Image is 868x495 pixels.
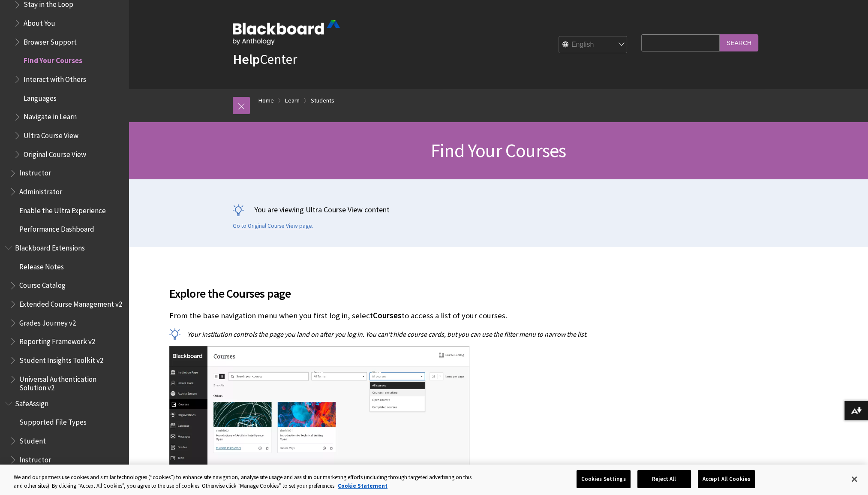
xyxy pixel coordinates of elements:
[24,16,55,27] span: About You
[19,353,103,365] span: Student Insights Toolkit v2
[24,128,78,140] span: Ultra Course View
[431,139,566,162] span: Find Your Courses
[285,95,300,106] a: Learn
[559,36,628,54] select: Site Language Selector
[24,110,77,121] span: Navigate in Learn
[24,54,82,65] span: Find Your Courses
[233,222,313,230] a: Go to Original Course View page.
[19,260,64,271] span: Release Notes
[845,470,864,489] button: Close
[19,316,76,327] span: Grades Journey v2
[338,482,387,489] a: More information about your privacy, opens in a new tab
[233,51,297,68] a: HelpCenter
[233,204,764,215] p: You are viewing Ultra Course View content
[19,434,46,445] span: Student
[24,91,57,103] span: Languages
[169,284,701,302] span: Explore the Courses page
[19,372,123,392] span: Universal Authentication Solution v2
[698,470,755,488] button: Accept All Cookies
[19,297,122,308] span: Extended Course Management v2
[24,35,77,46] span: Browser Support
[637,470,691,488] button: Reject All
[5,396,123,486] nav: Book outline for Blackboard SafeAssign
[5,241,123,392] nav: Book outline for Blackboard Extensions
[15,241,85,252] span: Blackboard Extensions
[19,166,51,178] span: Instructor
[15,396,48,408] span: SafeAssign
[24,147,86,159] span: Original Course View
[233,20,340,45] img: Blackboard by Anthology
[19,278,66,290] span: Course Catalog
[311,95,334,106] a: Students
[233,51,260,68] strong: Help
[19,334,95,346] span: Reporting Framework v2
[720,34,758,51] input: Search
[19,203,106,215] span: Enable the Ultra Experience
[19,415,87,427] span: Supported File Types
[373,311,402,320] span: Courses
[14,473,478,490] div: We and our partners use cookies and similar technologies (“cookies”) to enhance site navigation, ...
[577,470,631,488] button: Cookies Settings
[258,95,274,106] a: Home
[169,310,701,321] p: From the base navigation menu when you first log in, select to access a list of your courses.
[19,222,94,234] span: Performance Dashboard
[19,184,62,196] span: Administrator
[24,72,86,84] span: Interact with Others
[19,453,51,464] span: Instructor
[169,329,701,339] p: Your institution controls the page you land on after you log in. You can't hide course cards, but...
